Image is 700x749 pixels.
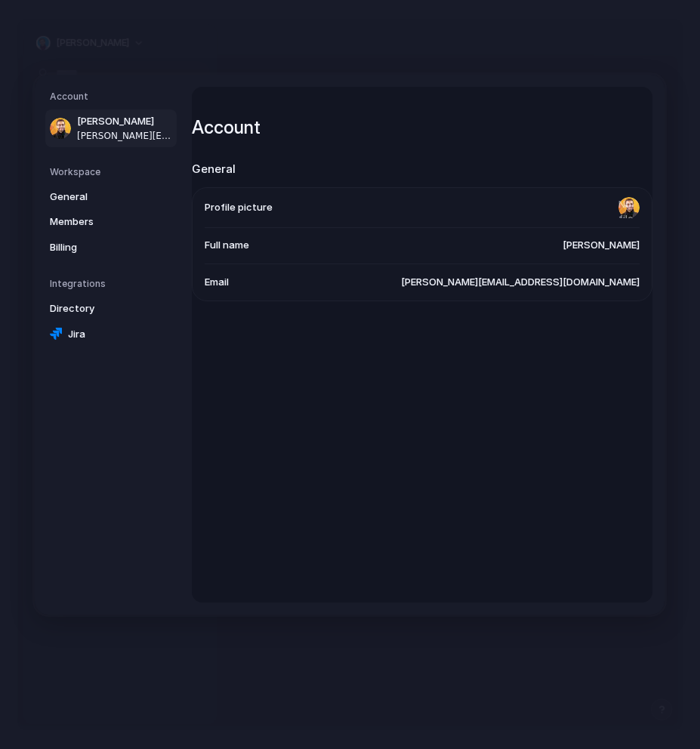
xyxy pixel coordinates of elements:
span: Jira [68,326,165,341]
span: Billing [50,239,146,254]
span: [PERSON_NAME][EMAIL_ADDRESS][DOMAIN_NAME] [402,275,640,290]
a: Jira [45,322,177,346]
h1: Account [192,114,652,141]
span: [PERSON_NAME] [77,114,174,129]
a: Members [45,210,177,234]
h5: Integrations [50,277,177,291]
h5: Workspace [50,165,177,178]
h5: Account [50,90,177,103]
a: General [45,184,177,208]
span: Members [50,214,146,230]
span: Email [205,275,229,290]
span: [PERSON_NAME] [563,238,640,253]
span: General [50,189,146,204]
h2: General [192,161,652,178]
a: [PERSON_NAME][PERSON_NAME][EMAIL_ADDRESS][DOMAIN_NAME] [45,109,177,147]
a: Billing [45,235,177,259]
span: Full name [205,238,249,253]
span: Profile picture [205,200,273,215]
span: Directory [50,301,146,316]
span: [PERSON_NAME][EMAIL_ADDRESS][DOMAIN_NAME] [77,128,174,142]
a: Directory [45,297,177,321]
